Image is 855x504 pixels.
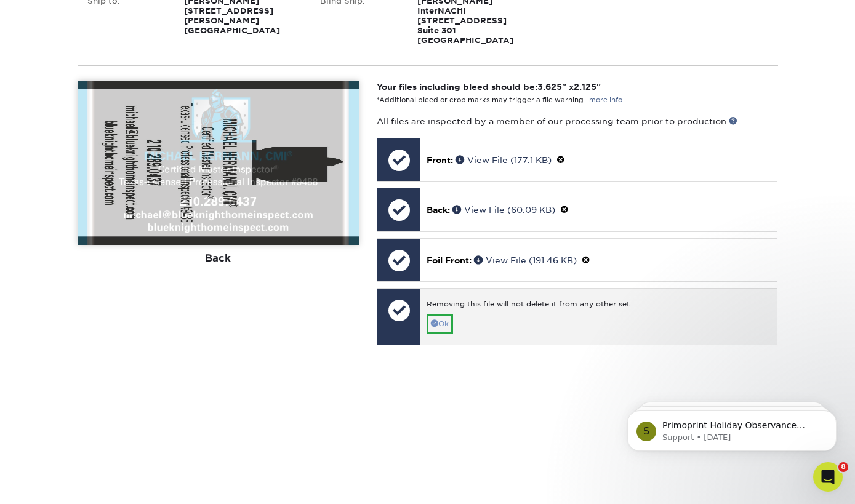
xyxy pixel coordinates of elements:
[838,462,848,472] span: 8
[427,314,453,334] a: Ok
[574,82,596,92] span: 2.125
[427,299,771,314] div: Removing this file will not delete it from any other set.
[377,96,622,104] small: *Additional bleed or crop marks may trigger a file warning –
[609,385,855,471] iframe: Intercom notifications message
[377,82,601,92] strong: Your files including bleed should be: " x "
[589,96,622,104] a: more info
[813,462,843,492] iframe: Intercom live chat
[537,82,562,92] span: 3.625
[456,155,552,165] a: View File (177.1 KB)
[427,255,472,265] span: Foil Front:
[78,245,359,272] div: Back
[427,155,453,165] span: Front:
[474,255,577,265] a: View File (191.46 KB)
[377,115,777,127] p: All files are inspected by a member of our processing team prior to production.
[427,205,450,215] span: Back:
[452,205,555,215] a: View File (60.09 KB)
